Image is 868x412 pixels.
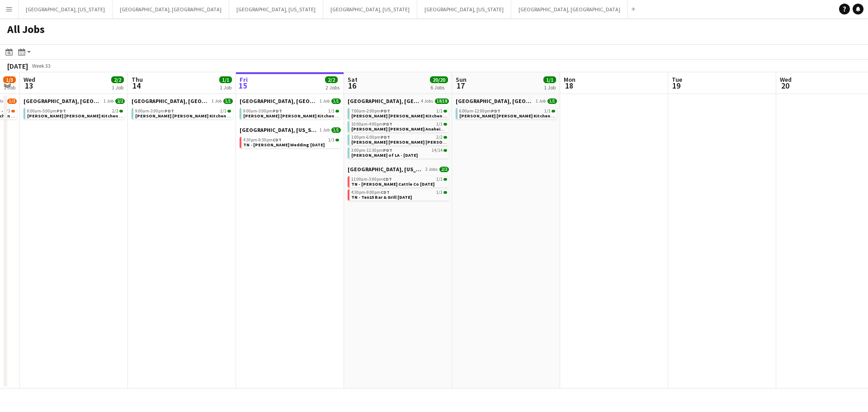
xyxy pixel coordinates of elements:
a: 8:00am-5:00pmPDT2/2[PERSON_NAME] [PERSON_NAME] Kitchen [DATE] [27,108,123,118]
span: 1/1 [543,76,556,83]
span: OC - Sally Ann Kitchen 8.14.25 [135,113,241,119]
span: CDT [381,189,390,195]
button: [GEOGRAPHIC_DATA], [GEOGRAPHIC_DATA] [113,0,229,18]
span: 1/1 [328,109,335,113]
span: 1/1 [547,98,557,104]
span: 1/1 [443,110,447,112]
span: Los Angeles, CA [456,98,534,104]
span: 2/2 [443,136,447,139]
span: 1/3 [7,98,17,104]
span: 1/1 [436,109,443,113]
span: 20 [778,80,792,91]
span: 1/1 [223,98,233,104]
span: Nashville, Tennessee [240,126,318,133]
a: [GEOGRAPHIC_DATA], [GEOGRAPHIC_DATA]1 Job1/1 [456,98,557,104]
button: [GEOGRAPHIC_DATA], [US_STATE] [323,0,417,18]
span: TN - Ten15 Bar & Grill 8.16.25 [351,194,412,200]
span: 1/1 [443,123,447,126]
span: 1/3 [11,110,15,112]
span: 14 [130,80,143,91]
a: 4:30pm-9:00pmCDT1/1TN - Ten15 Bar & Grill [DATE] [351,189,447,200]
span: 2/2 [325,76,338,83]
span: PDT [273,108,282,114]
span: 2/2 [112,109,118,113]
a: [GEOGRAPHIC_DATA], [GEOGRAPHIC_DATA]4 Jobs18/18 [348,98,449,104]
span: 18/18 [435,98,449,104]
span: TN - Faith Wilken Wedding 8.15.25 [243,142,325,148]
button: [GEOGRAPHIC_DATA], [US_STATE] [19,0,113,18]
a: [GEOGRAPHIC_DATA], [GEOGRAPHIC_DATA]1 Job1/1 [132,98,233,104]
span: Los Angeles, CA [132,98,210,104]
a: 9:00am-3:00pmPDT1/1[PERSON_NAME] [PERSON_NAME] Kitchen [DATE] [243,108,339,118]
span: 3:00pm-11:30pm [351,148,392,153]
span: 1/1 [436,190,443,195]
span: Thu [132,75,143,84]
a: 3:00pm-11:30pmPDT14/14[PERSON_NAME] of LA - [DATE] [351,147,447,158]
span: 1/1 [436,177,443,182]
a: 7:00am-2:00pmPDT1/1[PERSON_NAME] [PERSON_NAME] Kitchen [DATE] [351,108,447,118]
span: TN - Semler Cattle Co 8.16.25 [351,181,434,187]
span: Week 33 [30,62,52,69]
span: 15 [238,80,248,91]
span: PDT [383,121,392,127]
span: 1/1 [219,76,232,83]
span: 17 [454,80,467,91]
span: OC - Sally Ann Kitchen 8.15.25 [243,113,349,119]
div: [GEOGRAPHIC_DATA], [GEOGRAPHIC_DATA]1 Job1/19:00am-3:00pmPDT1/1[PERSON_NAME] [PERSON_NAME] Kitche... [132,98,233,121]
span: LA - Ebell of LA - 8.16.25 [351,152,418,158]
span: OC - Sally Ann Kitchen 8.16.25 [351,113,458,119]
span: Wed [780,75,792,84]
span: PDT [57,108,66,114]
span: 1 Job [536,98,546,104]
span: 11:00am-3:00pm [351,177,392,182]
div: [GEOGRAPHIC_DATA], [GEOGRAPHIC_DATA]1 Job2/28:00am-5:00pmPDT2/2[PERSON_NAME] [PERSON_NAME] Kitche... [24,98,125,121]
span: 13 [22,80,35,91]
span: 16 [346,80,358,91]
span: 1 Job [104,98,113,104]
span: PDT [165,108,174,114]
span: 1/1 [544,109,551,113]
div: 1 Job [220,84,231,91]
span: Nashville, Tennessee [348,166,424,173]
span: 14/14 [443,149,447,152]
span: OC - Sally Ann Yorba Linda 8.16.25 [351,139,477,145]
a: 10:00am-4:00pmPDT1/1[PERSON_NAME] [PERSON_NAME] Anaheim [DATE] [351,121,447,131]
span: 1/1 [443,191,447,194]
span: PDT [491,108,500,114]
span: 8:00am-5:00pm [27,109,66,113]
div: [DATE] [7,61,28,70]
a: [GEOGRAPHIC_DATA], [US_STATE]2 Jobs2/2 [348,166,449,173]
a: 9:00am-3:00pmPDT1/1[PERSON_NAME] [PERSON_NAME] Kitchen [DATE] [135,108,231,118]
span: Sat [348,75,358,84]
span: 2/2 [436,135,443,140]
div: [GEOGRAPHIC_DATA], [GEOGRAPHIC_DATA]1 Job1/16:00am-12:00pmPDT1/1[PERSON_NAME] [PERSON_NAME] Kitch... [456,98,557,121]
span: 1/1 [331,127,341,133]
span: 18 [562,80,576,91]
span: 1/1 [443,178,447,181]
a: 11:00am-3:00pmCDT1/1TN - [PERSON_NAME] Cattle Co [DATE] [351,176,447,187]
span: 2/2 [439,167,449,172]
span: 20/20 [430,76,448,83]
span: 1/1 [328,138,335,142]
span: 19 [670,80,682,91]
span: 1/1 [335,110,339,112]
span: 6:00am-12:00pm [459,109,500,113]
span: PDT [381,134,390,140]
a: [GEOGRAPHIC_DATA], [GEOGRAPHIC_DATA]1 Job2/2 [24,98,125,104]
span: 1/1 [436,122,443,126]
span: CDT [273,137,282,143]
a: [GEOGRAPHIC_DATA], [GEOGRAPHIC_DATA]1 Job1/1 [240,98,341,104]
span: 14/14 [432,148,443,153]
span: 9:00am-3:00pm [135,109,174,113]
span: OC - Sally Ann Kitchen 8.13.25 [27,113,133,119]
button: [GEOGRAPHIC_DATA], [US_STATE] [417,0,511,18]
div: [GEOGRAPHIC_DATA], [US_STATE]2 Jobs2/211:00am-3:00pmCDT1/1TN - [PERSON_NAME] Cattle Co [DATE]4:30... [348,166,449,202]
span: 10:00am-4:00pm [351,122,392,126]
span: Mon [564,75,576,84]
span: Sun [456,75,467,84]
span: PDT [383,147,392,153]
span: 2/2 [111,76,124,83]
span: 1/1 [335,139,339,141]
span: Los Angeles, CA [24,98,102,104]
div: 1 Job [112,84,123,91]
